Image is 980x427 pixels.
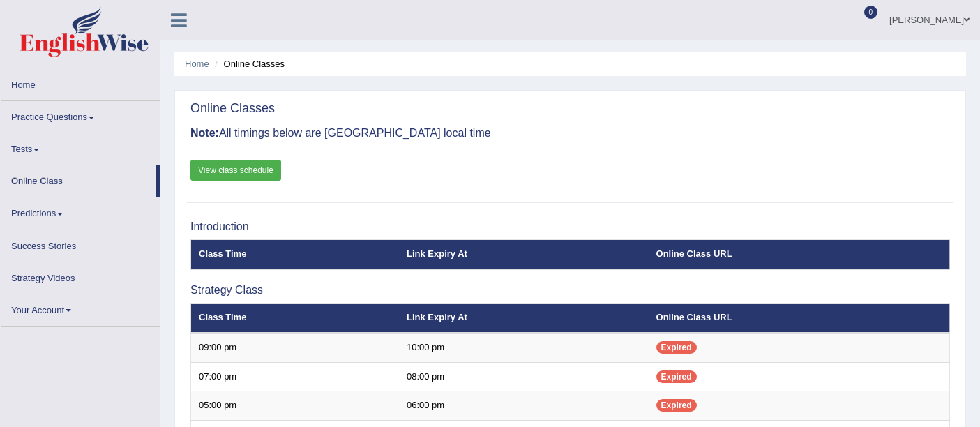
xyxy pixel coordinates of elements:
[1,165,156,193] a: Online Class
[185,59,209,69] a: Home
[190,160,281,181] a: View class schedule
[399,304,649,333] th: Link Expiry At
[190,220,950,233] h3: Introduction
[399,391,649,421] td: 06:00 pm
[191,362,399,391] td: 07:00 pm
[656,399,697,412] span: Expired
[191,391,399,421] td: 05:00 pm
[399,240,649,269] th: Link Expiry At
[1,69,160,96] a: Home
[1,262,160,290] a: Strategy Videos
[190,127,950,140] h3: All timings below are [GEOGRAPHIC_DATA] local time
[649,240,950,269] th: Online Class URL
[191,304,399,333] th: Class Time
[1,133,160,160] a: Tests
[190,284,950,297] h3: Strategy Class
[864,6,878,19] span: 0
[191,240,399,269] th: Class Time
[1,294,160,322] a: Your Account
[1,101,160,128] a: Practice Questions
[190,102,275,116] h2: Online Classes
[656,370,697,383] span: Expired
[399,362,649,391] td: 08:00 pm
[649,304,950,333] th: Online Class URL
[211,57,285,70] li: Online Classes
[399,333,649,362] td: 10:00 pm
[1,197,160,225] a: Predictions
[190,127,219,139] b: Note:
[191,333,399,362] td: 09:00 pm
[1,230,160,257] a: Success Stories
[656,341,697,354] span: Expired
